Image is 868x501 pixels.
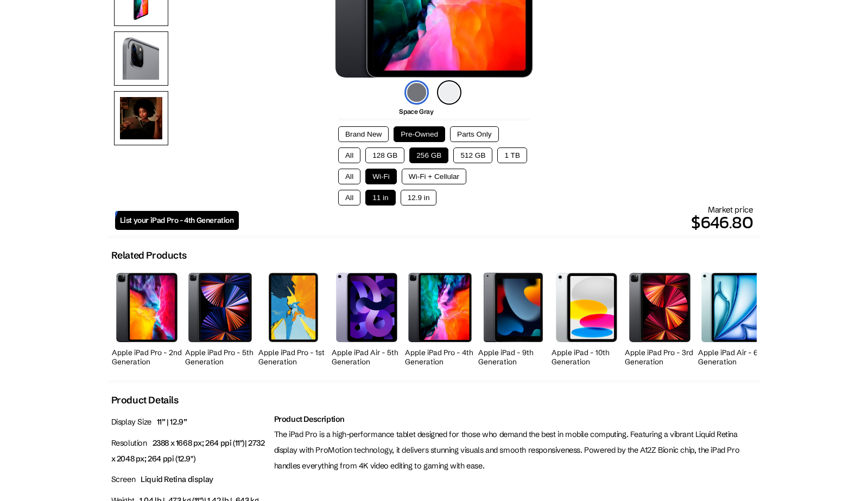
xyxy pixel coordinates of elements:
[141,474,213,484] span: Liquid Retina display
[625,348,695,367] h2: Apple iPad Pro - 3rd Generation
[698,267,769,369] a: iPad Air (6th Generation) Apple iPad Air - 6th Generation
[112,267,182,369] a: iPad Pro (2nd Generation) Apple iPad Pro - 2nd Generation
[116,273,177,342] img: iPad Pro (2nd Generation)
[698,348,769,367] h2: Apple iPad Air - 6th Generation
[332,267,402,369] a: iPad Air (5th Generation) Apple iPad Air - 5th Generation
[115,211,239,230] a: List your iPad Pro - 4th Generation
[552,348,622,367] h2: Apple iPad - 10th Generation
[453,147,492,163] button: 512 GB
[365,190,395,205] button: 11 in
[120,216,234,225] span: List your iPad Pro - 4th Generation
[478,267,549,369] a: iPad (9th Generation) Apple iPad - 9th Generation
[112,348,182,367] h2: Apple iPad Pro - 2nd Generation
[338,190,360,205] button: All
[404,80,429,105] img: space-gray-icon
[111,414,269,430] p: Display Size
[336,273,397,342] img: iPad Air (5th Generation)
[274,414,757,424] h2: Product Description
[399,107,433,115] span: Space Gray
[437,80,461,105] img: silver-icon
[157,417,187,427] span: 11” | 12.9”
[405,348,476,367] h2: Apple iPad Pro - 4th Generation
[478,348,549,367] h2: Apple iPad - 9th Generation
[338,169,360,184] button: All
[402,169,466,184] button: Wi-Fi + Cellular
[497,147,527,163] button: 1 TB
[408,273,471,342] img: iPad Pro (4th Generation)
[409,147,448,163] button: 256 GB
[401,190,437,205] button: 12.9 in
[552,267,622,369] a: iPad (10th Generation) Apple iPad - 10th Generation
[111,249,187,261] h2: Related Products
[484,273,543,342] img: iPad (9th Generation)
[114,31,168,86] img: Camera
[111,438,265,464] span: 2388 x 1668 px; 264 ppi (11")| 2732 x 2048 px; 264 ppi (12.9")
[338,126,389,142] button: Brand New
[629,273,690,342] img: iPad Pro (3rd Generation)
[365,169,397,184] button: Wi-Fi
[701,273,764,342] img: iPad Air (6th Generation)
[405,267,476,369] a: iPad Pro (4th Generation) Apple iPad Pro - 4th Generation
[258,348,329,367] h2: Apple iPad Pro - 1st Generation
[185,267,256,369] a: iPad Pro (5th Generation) Apple iPad Pro - 5th Generation
[239,204,753,235] div: Market price
[556,273,617,342] img: iPad (10th Generation)
[111,472,269,487] p: Screen
[111,394,179,406] h2: Product Details
[269,273,319,342] img: iPad Pro (1st Generation)
[625,267,695,369] a: iPad Pro (3rd Generation) Apple iPad Pro - 3rd Generation
[365,147,404,163] button: 128 GB
[188,273,251,342] img: iPad Pro (5th Generation)
[332,348,402,367] h2: Apple iPad Air - 5th Generation
[114,91,168,145] img: Using
[185,348,256,367] h2: Apple iPad Pro - 5th Generation
[338,147,360,163] button: All
[450,126,498,142] button: Parts Only
[239,209,753,235] p: $646.80
[274,427,757,473] p: The iPad Pro is a high-performance tablet designed for those who demand the best in mobile comput...
[394,126,445,142] button: Pre-Owned
[111,435,269,467] p: Resolution
[258,267,329,369] a: iPad Pro (1st Generation) Apple iPad Pro - 1st Generation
